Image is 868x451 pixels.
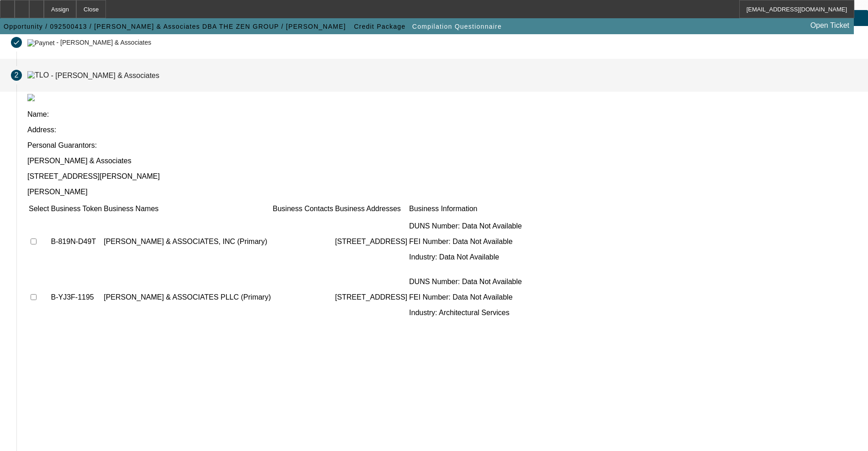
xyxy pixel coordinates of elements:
[409,222,522,230] p: DUNS Number: Data Not Available
[335,293,407,301] p: [STREET_ADDRESS]
[56,39,151,47] div: - [PERSON_NAME] & Associates
[103,204,271,213] td: Business Names
[335,204,408,213] td: Business Addresses
[410,18,504,35] button: Compilation Questionnaire
[27,157,857,165] p: [PERSON_NAME] & Associates
[409,238,522,246] p: FEI Number: Data Not Available
[409,278,522,286] p: DUNS Number: Data Not Available
[27,172,857,181] p: [STREET_ADDRESS][PERSON_NAME]
[409,293,522,301] p: FEI Number: Data Not Available
[409,204,522,213] td: Business Information
[352,18,408,35] button: Credit Package
[104,238,271,246] p: [PERSON_NAME] & ASSOCIATES, INC (Primary)
[15,71,19,79] span: 2
[51,71,159,79] div: - [PERSON_NAME] & Associates
[50,204,102,213] td: Business Token
[272,204,334,213] td: Business Contacts
[27,71,49,79] img: TLO
[50,214,102,269] td: B-819N-D49T
[50,270,102,325] td: B-YJ3F-1195
[412,23,502,30] span: Compilation Questionnaire
[807,18,853,33] a: Open Ticket
[409,253,522,261] p: Industry: Data Not Available
[335,238,407,246] p: [STREET_ADDRESS]
[104,293,271,301] p: [PERSON_NAME] & ASSOCIATES PLLC (Primary)
[4,23,346,30] span: Opportunity / 092500413 / [PERSON_NAME] & Associates DBA THE ZEN GROUP / [PERSON_NAME]
[27,188,857,196] p: [PERSON_NAME]
[27,94,35,101] img: tlo.png
[27,141,857,150] p: Personal Guarantors:
[354,23,405,30] span: Credit Package
[27,110,857,119] p: Name:
[28,204,49,213] td: Select
[13,39,20,46] mat-icon: done
[409,309,522,317] p: Industry: Architectural Services
[27,126,857,134] p: Address:
[27,39,55,47] img: Paynet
